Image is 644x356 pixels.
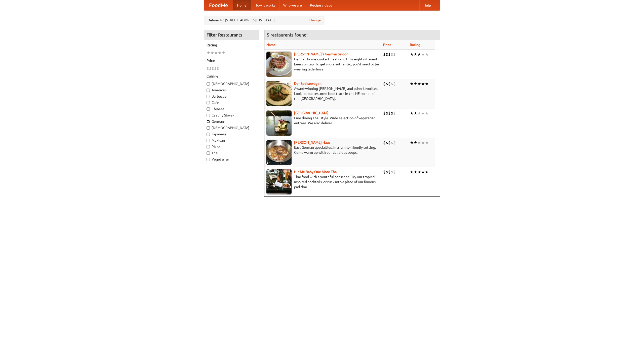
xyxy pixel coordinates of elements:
li: ★ [410,140,414,145]
li: ★ [425,169,429,175]
input: Cafe [207,101,210,104]
label: [DEMOGRAPHIC_DATA] [207,125,256,130]
p: Thai food with a youthful bar scene. Try our tropical inspired cocktails, or tuck into a plate of... [266,174,379,189]
li: $ [383,81,386,87]
a: Change [309,18,321,23]
li: $ [386,140,388,145]
li: $ [388,52,391,57]
li: ★ [421,52,425,57]
li: $ [393,110,396,116]
img: esthers.jpg [266,52,292,77]
a: [GEOGRAPHIC_DATA] [294,111,329,115]
li: $ [214,66,217,71]
div: Deliver to: [STREET_ADDRESS][US_STATE] [204,16,325,25]
li: $ [391,81,393,87]
li: $ [391,110,393,116]
label: Vegetarian [207,157,256,162]
label: American [207,88,256,93]
li: ★ [410,169,414,175]
a: Who we are [279,0,306,10]
li: ★ [410,81,414,87]
h5: Rating [207,43,256,48]
input: Barbecue [207,95,210,98]
input: Thai [207,151,210,155]
a: Price [383,43,391,47]
a: Hit Me Baby One More Thai [294,170,338,174]
h4: Filter Restaurants [204,30,259,40]
p: East German specialties, in a family-friendly setting. Come warm up with our delicious soups. [266,145,379,155]
label: Mexican [207,138,256,143]
a: Der Speisewagen [294,82,321,86]
li: $ [393,169,396,175]
input: Japanese [207,133,210,136]
li: $ [393,52,396,57]
li: ★ [421,169,425,175]
li: $ [386,81,388,87]
input: American [207,89,210,92]
li: ★ [222,50,225,56]
input: Chinese [207,107,210,111]
li: ★ [421,110,425,116]
li: ★ [425,140,429,145]
label: Chinese [207,106,256,111]
li: $ [383,140,386,145]
a: How it works [251,0,279,10]
label: Pizza [207,144,256,149]
li: $ [212,66,214,71]
li: $ [388,110,391,116]
li: $ [386,169,388,175]
li: ★ [414,110,417,116]
input: German [207,120,210,123]
a: Recipe videos [306,0,336,10]
a: [PERSON_NAME]'s German Saloon [294,52,348,56]
a: Help [419,0,435,10]
li: ★ [417,140,421,145]
img: speisewagen.jpg [266,81,292,106]
label: [DEMOGRAPHIC_DATA] [207,81,256,86]
img: babythai.jpg [266,169,292,194]
li: $ [383,110,386,116]
li: $ [217,66,219,71]
a: [PERSON_NAME] Haus [294,140,330,144]
label: Thai [207,150,256,155]
input: [DEMOGRAPHIC_DATA] [207,126,210,130]
label: Barbecue [207,94,256,99]
li: ★ [421,140,425,145]
li: ★ [417,110,421,116]
label: Japanese [207,132,256,137]
li: $ [391,169,393,175]
ng-pluralize: 5 restaurants found! [267,32,308,37]
li: ★ [207,50,210,56]
li: ★ [414,52,417,57]
li: ★ [210,50,214,56]
li: ★ [417,81,421,87]
label: Cafe [207,100,256,105]
li: ★ [414,140,417,145]
input: Pizza [207,145,210,148]
li: $ [391,52,393,57]
li: ★ [410,52,414,57]
li: ★ [218,50,222,56]
li: ★ [425,52,429,57]
li: $ [393,81,396,87]
li: ★ [417,169,421,175]
h5: Price [207,58,256,63]
li: $ [388,140,391,145]
a: Rating [410,43,420,47]
li: ★ [421,81,425,87]
input: Vegetarian [207,158,210,161]
li: $ [383,52,386,57]
li: ★ [214,50,218,56]
img: satay.jpg [266,110,292,136]
li: $ [207,66,209,71]
li: $ [386,52,388,57]
li: ★ [417,52,421,57]
input: [DEMOGRAPHIC_DATA] [207,82,210,86]
input: Mexican [207,139,210,142]
li: ★ [425,81,429,87]
li: $ [391,140,393,145]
